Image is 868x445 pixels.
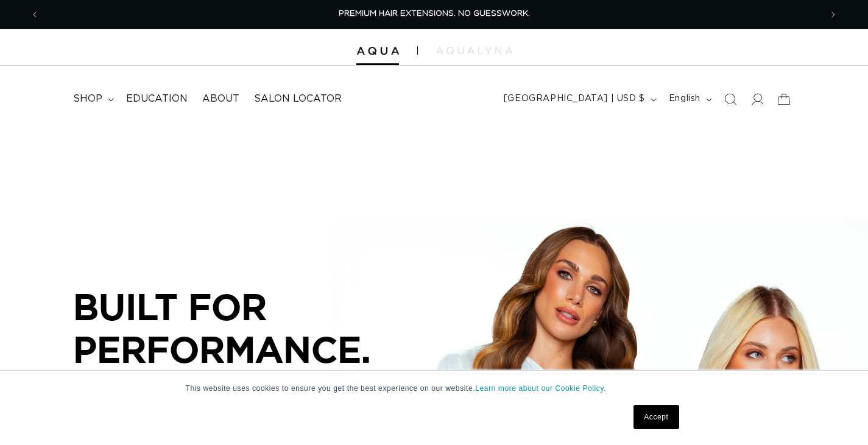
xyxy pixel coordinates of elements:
[633,405,679,429] a: Accept
[820,3,847,26] button: Next announcement
[717,86,744,113] summary: Search
[73,93,102,105] span: shop
[356,47,399,55] img: Aqua Hair Extensions
[195,85,247,113] a: About
[339,10,530,18] span: PREMIUM HAIR EXTENSIONS. NO GUESSWORK.
[496,88,662,111] button: [GEOGRAPHIC_DATA] | USD $
[254,93,342,105] span: Salon Locator
[436,47,512,54] img: aqualyna.com
[186,383,683,394] p: This website uses cookies to ensure you get the best experience on our website.
[202,93,239,105] span: About
[126,93,188,105] span: Education
[504,93,645,105] span: [GEOGRAPHIC_DATA] | USD $
[247,85,349,113] a: Salon Locator
[66,85,119,113] summary: shop
[475,384,606,393] a: Learn more about our Cookie Policy.
[119,85,195,113] a: Education
[669,93,700,105] span: English
[662,88,717,111] button: English
[21,3,48,26] button: Previous announcement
